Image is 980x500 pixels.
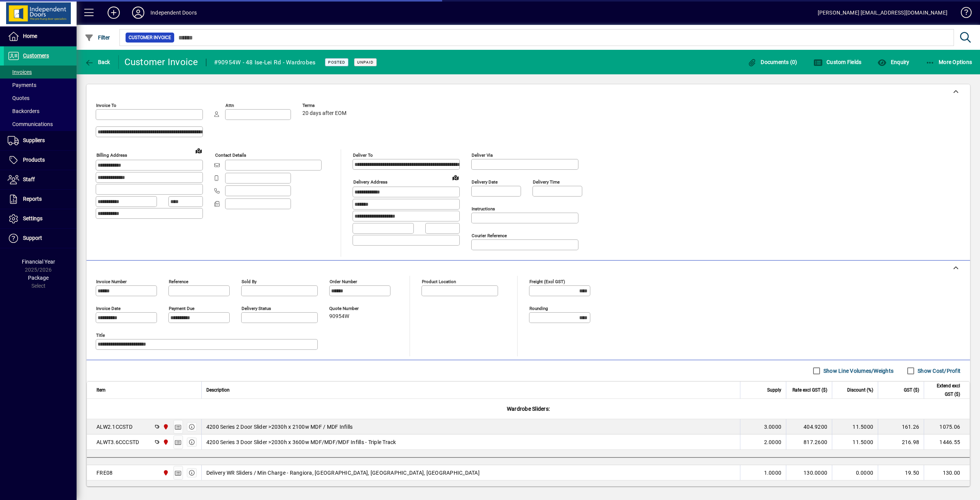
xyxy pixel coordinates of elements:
a: Payments [4,79,77,92]
label: Show Line Volumes/Weights [822,367,893,375]
label: Show Cost/Profit [916,367,960,375]
div: [PERSON_NAME] [EMAIL_ADDRESS][DOMAIN_NAME] [818,7,947,19]
mat-label: Title [96,333,105,338]
span: Support [23,235,42,241]
span: Christchurch [161,423,170,431]
td: 11.5000 [832,434,878,450]
span: Quote number [329,306,375,311]
span: 3.0000 [764,423,782,431]
mat-label: Rounding [529,306,548,311]
span: Documents (0) [748,59,797,65]
button: Filter [83,31,112,44]
span: Unpaid [357,60,374,65]
mat-label: Delivery status [242,306,271,311]
a: Products [4,151,77,170]
mat-label: Invoice To [96,103,116,108]
span: Package [28,275,49,281]
span: Posted [328,60,345,65]
button: Back [83,55,112,69]
mat-label: Sold by [242,279,256,284]
mat-label: Delivery date [472,179,498,185]
span: Suppliers [23,137,45,143]
span: Customers [23,52,49,59]
mat-label: Product location [422,279,456,284]
td: 216.98 [878,434,924,450]
span: Rate excl GST ($) [792,386,827,394]
mat-label: Delivery time [533,179,560,185]
span: Back [85,59,110,65]
mat-label: Instructions [472,206,495,211]
mat-label: Attn [225,103,234,108]
div: Customer Invoice [124,56,198,68]
span: Staff [23,176,35,182]
td: 1075.06 [924,419,970,434]
span: Quotes [8,95,29,101]
div: ALW2.1CCSTD [96,423,132,431]
span: 2.0000 [764,438,782,446]
span: Invoices [8,69,32,75]
div: #90954W - 48 Ise-Lei Rd - Wardrobes [214,56,316,69]
span: Custom Fields [813,59,862,65]
span: GST ($) [904,386,919,394]
a: View on map [193,144,205,157]
span: Backorders [8,108,39,114]
mat-label: Deliver via [472,152,493,158]
td: 130.00 [924,465,970,480]
td: 11.5000 [832,419,878,434]
app-page-header-button: Back [77,55,119,69]
span: Extend excl GST ($) [929,382,960,398]
span: Payments [8,82,36,88]
mat-label: Deliver To [353,152,373,158]
a: View on map [449,171,462,184]
a: Invoices [4,66,77,79]
span: Financial Year [22,259,55,265]
span: Delivery WR Sliders / Min Charge - Rangiora, [GEOGRAPHIC_DATA], [GEOGRAPHIC_DATA], [GEOGRAPHIC_DATA] [206,469,480,477]
span: 20 days after EOM [302,110,346,116]
div: Independent Doors [150,7,197,19]
button: Profile [126,6,150,20]
span: Enquiry [877,59,909,65]
span: Christchurch [161,438,170,446]
a: Quotes [4,92,77,105]
span: Home [23,33,37,39]
span: 4200 Series 2 Door Slider >2030h x 2100w MDF / MDF Infills [206,423,353,431]
mat-label: Payment due [169,306,194,311]
a: Reports [4,190,77,209]
button: Enquiry [875,55,911,69]
mat-label: Courier Reference [472,233,507,238]
td: 0.0000 [832,465,878,480]
mat-label: Freight (excl GST) [529,279,565,284]
button: Add [101,6,126,20]
span: 4200 Series 3 Door Slider >2030h x 3600w MDF/MDF/MDF Infills - Triple Track [206,438,396,446]
div: ALWT3.6CCCSTD [96,438,139,446]
span: Customer Invoice [129,34,171,41]
a: Settings [4,209,77,228]
button: Documents (0) [746,55,799,69]
div: 404.9200 [791,423,827,431]
span: Terms [302,103,348,108]
div: FRE08 [96,469,113,477]
span: Discount (%) [847,386,873,394]
div: 817.2600 [791,438,827,446]
td: 19.50 [878,465,924,480]
td: 1446.55 [924,434,970,450]
button: More Options [924,55,974,69]
a: Knowledge Base [955,2,970,26]
button: Custom Fields [812,55,864,69]
span: 90954W [329,313,349,320]
td: 161.26 [878,419,924,434]
span: Supply [767,386,781,394]
a: Staff [4,170,77,189]
a: Support [4,229,77,248]
mat-label: Reference [169,279,188,284]
a: Communications [4,118,77,131]
span: More Options [926,59,972,65]
span: Reports [23,196,42,202]
a: Home [4,27,77,46]
div: Wardrobe Sliders: [87,399,970,419]
span: Communications [8,121,53,127]
span: 1.0000 [764,469,782,477]
span: Settings [23,215,42,221]
a: Backorders [4,105,77,118]
mat-label: Invoice number [96,279,127,284]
